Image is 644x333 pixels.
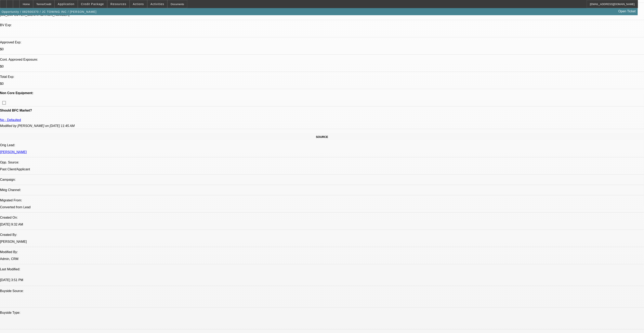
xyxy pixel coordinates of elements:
[78,0,107,8] button: Credit Package
[150,2,164,6] span: Activities
[617,8,637,15] a: Open Ticket
[110,2,126,6] span: Resources
[147,0,167,8] button: Activities
[55,0,77,8] button: Application
[58,2,74,6] span: Application
[2,10,96,13] span: Opportunity / 082500370 / JC TOWING INC / [PERSON_NAME]
[81,2,104,6] span: Credit Package
[316,135,328,139] span: SOURCE
[107,0,129,8] button: Resources
[133,2,144,6] span: Actions
[130,0,147,8] button: Actions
